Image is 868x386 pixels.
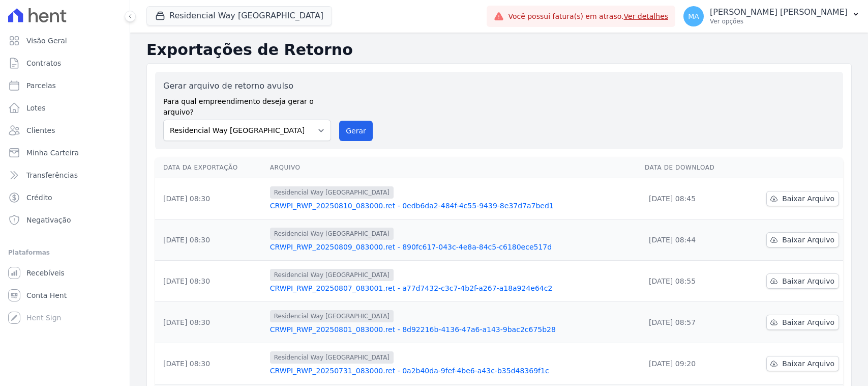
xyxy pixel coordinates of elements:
[4,143,126,163] a: Minha Carteira
[641,302,740,343] td: [DATE] 08:57
[26,148,79,158] span: Minha Carteira
[26,170,78,180] span: Transferências
[782,235,834,245] span: Baixar Arquivo
[270,269,394,281] span: Residencial Way [GEOGRAPHIC_DATA]
[266,157,641,178] th: Arquivo
[710,7,848,17] p: [PERSON_NAME] [PERSON_NAME]
[4,263,126,283] a: Recebíveis
[26,125,55,135] span: Clientes
[4,285,126,306] a: Conta Hent
[270,283,637,293] a: CRWPI_RWP_20250807_083001.ret - a77d7432-c3c7-4b2f-a267-a18a924e64c2
[26,36,67,46] span: Visão Geral
[782,317,834,327] span: Baixar Arquivo
[641,178,740,219] td: [DATE] 08:45
[270,324,637,335] a: CRWPI_RWP_20250801_083000.ret - 8d92216b-4136-47a6-a143-9bac2c675b28
[710,17,848,25] p: Ver opções
[4,165,126,185] a: Transferências
[270,242,637,252] a: CRWPI_RWP_20250809_083000.ret - 890fc617-043c-4e8a-84c5-c6180ece517d
[8,246,122,259] div: Plataformas
[163,92,331,118] label: Para qual empreendimento deseja gerar o arquivo?
[508,11,668,22] span: Você possui fatura(s) em atraso.
[26,192,52,203] span: Crédito
[4,120,126,141] a: Clientes
[641,261,740,302] td: [DATE] 08:55
[641,157,740,178] th: Data de Download
[624,12,669,20] a: Ver detalhes
[782,194,834,204] span: Baixar Arquivo
[766,232,839,247] a: Baixar Arquivo
[270,186,394,199] span: Residencial Way [GEOGRAPHIC_DATA]
[4,75,126,96] a: Parcelas
[675,2,868,31] button: MA [PERSON_NAME] [PERSON_NAME] Ver opções
[26,80,56,91] span: Parcelas
[270,366,637,376] a: CRWPI_RWP_20250731_083000.ret - 0a2b40da-9fef-4be6-a43c-b35d48369f1c
[146,41,852,59] h2: Exportações de Retorno
[4,53,126,73] a: Contratos
[641,343,740,384] td: [DATE] 09:20
[4,210,126,230] a: Negativação
[155,261,266,302] td: [DATE] 08:30
[4,187,126,208] a: Crédito
[26,215,71,225] span: Negativação
[155,157,266,178] th: Data da Exportação
[766,273,839,289] a: Baixar Arquivo
[270,201,637,211] a: CRWPI_RWP_20250810_083000.ret - 0edb6da2-484f-4c55-9439-8e37d7a7bed1
[766,191,839,206] a: Baixar Arquivo
[155,178,266,219] td: [DATE] 08:30
[146,6,332,25] button: Residencial Way [GEOGRAPHIC_DATA]
[270,351,394,364] span: Residencial Way [GEOGRAPHIC_DATA]
[641,219,740,261] td: [DATE] 08:44
[26,268,65,278] span: Recebíveis
[26,290,67,300] span: Conta Hent
[339,121,373,141] button: Gerar
[155,302,266,343] td: [DATE] 08:30
[766,315,839,330] a: Baixar Arquivo
[782,276,834,286] span: Baixar Arquivo
[688,13,699,20] span: MA
[270,310,394,322] span: Residencial Way [GEOGRAPHIC_DATA]
[766,356,839,371] a: Baixar Arquivo
[782,359,834,369] span: Baixar Arquivo
[155,343,266,384] td: [DATE] 08:30
[270,228,394,240] span: Residencial Way [GEOGRAPHIC_DATA]
[4,31,126,51] a: Visão Geral
[163,80,331,92] label: Gerar arquivo de retorno avulso
[26,103,46,113] span: Lotes
[26,58,61,68] span: Contratos
[155,219,266,261] td: [DATE] 08:30
[4,98,126,118] a: Lotes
